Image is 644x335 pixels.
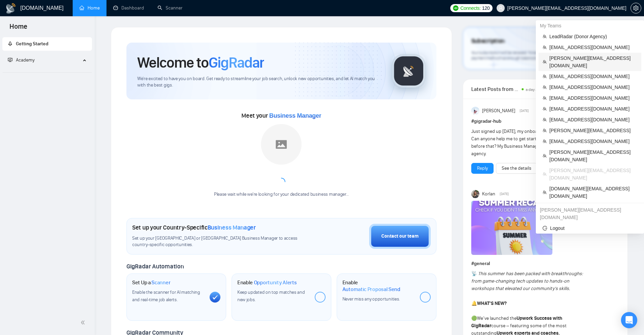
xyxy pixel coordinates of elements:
[543,85,547,89] span: team
[543,139,547,143] span: team
[471,35,505,47] span: Subscription
[471,315,562,329] strong: Upwork Success with GigRadar
[8,41,13,46] span: rocket
[453,5,458,11] img: upwork-logo.png
[208,224,256,231] span: Business Manager
[543,107,547,111] span: team
[520,108,529,114] span: [DATE]
[549,33,637,40] span: LeadRadar (Donor Agency)
[8,57,34,63] span: Academy
[209,53,264,72] span: GigRadar
[392,54,426,88] img: gigradar-logo.png
[536,205,644,223] div: oleksandr.b+1@gigradar.io
[126,263,184,270] span: GigRadar Automation
[237,279,297,286] h1: Enable
[210,191,353,198] div: Please wait while we're looking for your dedicated business manager...
[369,224,431,249] button: Contact our team
[549,94,637,102] span: [EMAIL_ADDRESS][DOMAIN_NAME]
[549,105,637,113] span: [EMAIL_ADDRESS][DOMAIN_NAME]
[5,3,16,14] img: logo
[80,319,87,326] span: double-left
[8,57,13,62] span: fund-projection-screen
[471,190,479,198] img: Korlan
[342,286,400,293] span: Automatic Proposal Send
[4,22,33,36] span: Home
[543,45,547,49] span: team
[549,83,637,91] span: [EMAIL_ADDRESS][DOMAIN_NAME]
[500,191,509,197] span: [DATE]
[543,34,547,39] span: team
[471,118,619,125] h1: # gigradar-hub
[132,224,256,231] h1: Set up your Country-Specific
[536,20,644,31] div: My Teams
[621,312,637,328] div: Open Intercom Messenger
[543,224,637,232] span: Logout
[477,301,507,306] strong: WHAT’S NEW?
[261,124,302,165] img: placeholder.png
[471,50,609,61] span: Your subscription will be renewed. To keep things running smoothly, make sure your payment method...
[549,116,637,123] span: [EMAIL_ADDRESS][DOMAIN_NAME]
[132,289,200,303] span: Enable the scanner for AI matching and real-time job alerts.
[482,190,495,198] span: Korlan
[543,226,547,231] span: logout
[549,73,637,80] span: [EMAIL_ADDRESS][DOMAIN_NAME]
[460,4,481,12] span: Connects:
[482,4,490,12] span: 120
[543,118,547,122] span: team
[471,260,619,267] h1: # general
[137,76,381,89] span: We're excited to have you on board. Get ready to streamline your job search, unlock new opportuni...
[477,165,488,172] a: Reply
[471,85,520,93] span: Latest Posts from the GigRadar Community
[543,172,547,176] span: team
[543,154,547,158] span: team
[113,5,144,11] a: dashboardDashboard
[241,112,321,119] span: Meet your
[2,70,92,74] li: Academy Homepage
[549,127,637,134] span: [PERSON_NAME][EMAIL_ADDRESS]
[471,301,477,306] span: 🔔
[381,233,419,240] div: Contact our team
[471,107,479,115] img: Anisuzzaman Khan
[471,271,477,277] span: 📡
[549,148,637,163] span: [PERSON_NAME][EMAIL_ADDRESS][DOMAIN_NAME]
[471,163,494,174] button: Reply
[549,185,637,200] span: [DOMAIN_NAME][EMAIL_ADDRESS][DOMAIN_NAME]
[543,96,547,100] span: team
[132,235,311,248] span: Set up your [GEOGRAPHIC_DATA] or [GEOGRAPHIC_DATA] Business Manager to access country-specific op...
[526,87,542,92] span: a day ago
[342,296,400,302] span: Never miss any opportunities.
[16,41,48,47] span: Getting Started
[132,279,170,286] h1: Set Up a
[549,138,637,145] span: [EMAIL_ADDRESS][DOMAIN_NAME]
[79,5,100,11] a: homeHome
[137,53,264,72] h1: Welcome to
[543,74,547,78] span: team
[471,315,477,321] span: 🟢
[543,128,547,133] span: team
[631,5,641,11] span: setting
[158,5,183,11] a: searchScanner
[342,279,414,292] h1: Enable
[2,37,92,51] li: Getting Started
[151,279,170,286] span: Scanner
[237,289,305,303] span: Keep updated on top matches and new jobs.
[471,201,552,255] img: F09CV3P1UE7-Summer%20recap.png
[482,107,515,115] span: [PERSON_NAME]
[269,112,321,119] span: Business Manager
[471,128,590,158] div: Just signed up [DATE], my onboarding call is not till [DATE]. Can anyone help me to get started t...
[471,271,583,291] em: This summer has been packed with breakthroughs: from game-changing tech updates to hands-on works...
[549,167,637,182] span: [PERSON_NAME][EMAIL_ADDRESS][DOMAIN_NAME]
[543,60,547,64] span: team
[630,5,641,11] a: setting
[498,6,503,10] span: user
[630,3,641,14] button: setting
[277,178,285,186] span: loading
[549,44,637,51] span: [EMAIL_ADDRESS][DOMAIN_NAME]
[496,163,537,174] button: See the details
[254,279,297,286] span: Opportunity Alerts
[543,190,547,194] span: team
[16,57,34,63] span: Academy
[502,165,531,172] a: See the details
[549,54,637,69] span: [PERSON_NAME][EMAIL_ADDRESS][DOMAIN_NAME]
